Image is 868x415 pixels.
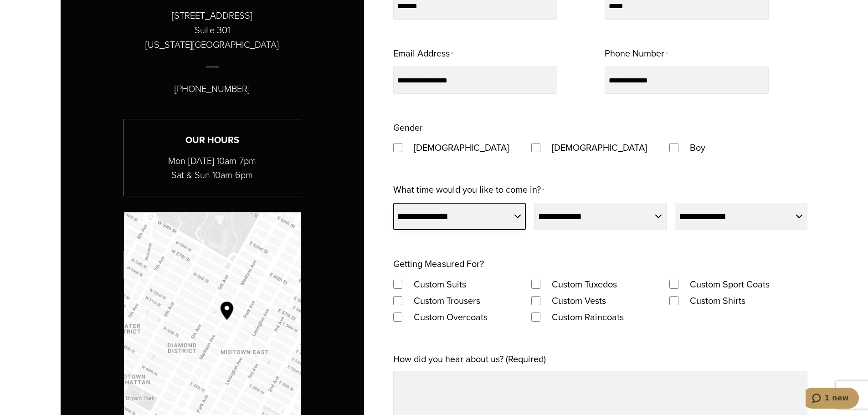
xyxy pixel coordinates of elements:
label: What time would you like to come in? [393,181,544,199]
label: Custom Sport Coats [681,276,779,292]
label: Custom Tuxedos [543,276,626,292]
legend: Gender [393,119,423,136]
label: Phone Number [605,45,668,63]
label: Custom Suits [405,276,475,292]
iframe: Opens a widget where you can chat to one of our agents [806,388,859,410]
label: Custom Shirts [681,292,755,309]
label: Custom Overcoats [405,309,497,325]
label: Custom Raincoats [543,309,633,325]
h3: Our Hours [124,133,301,147]
label: [DEMOGRAPHIC_DATA] [405,139,518,156]
legend: Getting Measured For? [393,256,484,272]
label: Custom Trousers [405,292,489,309]
label: Custom Vests [543,292,615,309]
p: Mon-[DATE] 10am-7pm Sat & Sun 10am-6pm [124,154,301,182]
p: [PHONE_NUMBER] [175,82,250,96]
label: How did you hear about us? (Required) [393,351,546,367]
label: [DEMOGRAPHIC_DATA] [543,139,656,156]
p: [STREET_ADDRESS] Suite 301 [US_STATE][GEOGRAPHIC_DATA] [145,8,279,52]
label: Email Address [393,45,453,63]
label: Boy [681,139,714,156]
